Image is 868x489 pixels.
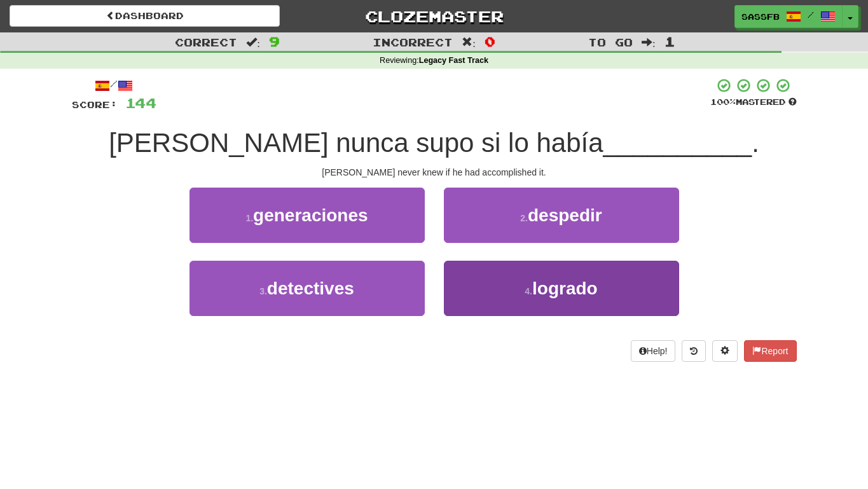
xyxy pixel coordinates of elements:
[259,286,267,296] small: 3 .
[72,78,156,93] div: /
[175,36,237,48] span: Correct
[603,128,752,158] span: __________
[682,340,706,362] button: Round history (alt+y)
[419,56,488,65] strong: Legacy Fast Track
[444,188,679,243] button: 2.despedir
[520,213,528,223] small: 2 .
[373,36,453,48] span: Incorrect
[246,37,260,48] span: :
[189,188,425,243] button: 1.generaciones
[444,261,679,316] button: 4.logrado
[125,95,156,111] span: 144
[734,5,843,28] a: sassfb /
[710,97,736,107] span: 100 %
[752,128,759,158] span: .
[528,205,602,225] span: despedir
[710,97,797,108] div: Mastered
[588,36,633,48] span: To go
[253,205,368,225] span: generaciones
[631,340,676,362] button: Help!
[189,261,425,316] button: 3.detectives
[245,213,253,223] small: 1 .
[10,5,280,27] a: Dashboard
[741,11,780,22] span: sassfb
[642,37,656,48] span: :
[109,128,603,158] span: [PERSON_NAME] nunca supo si lo había
[525,286,532,296] small: 4 .
[485,34,495,49] span: 0
[267,279,354,298] span: detectives
[72,99,118,110] span: Score:
[532,279,598,298] span: logrado
[462,37,476,48] span: :
[72,166,797,179] div: [PERSON_NAME] never knew if he had accomplished it.
[665,34,675,49] span: 1
[299,5,569,27] a: Clozemaster
[269,34,280,49] span: 9
[744,340,796,362] button: Report
[808,10,814,19] span: /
